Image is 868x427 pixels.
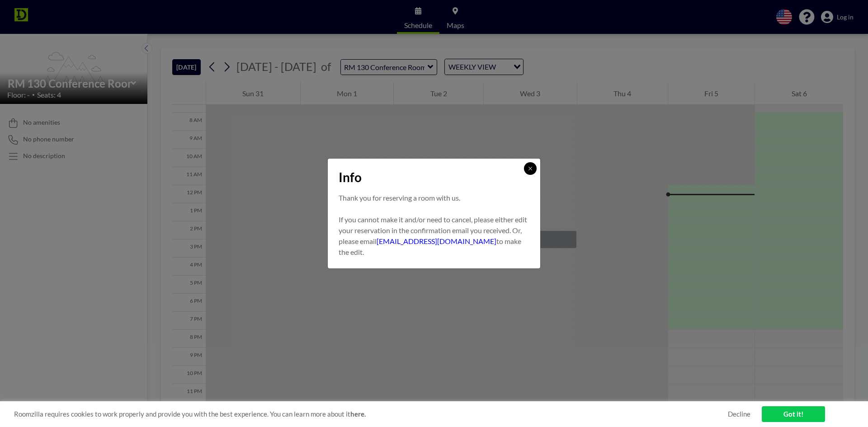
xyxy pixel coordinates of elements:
[728,410,750,418] a: Decline
[339,192,529,203] p: Thank you for reserving a room with us.
[377,237,496,245] a: [EMAIL_ADDRESS][DOMAIN_NAME]
[339,169,362,185] span: Info
[762,406,825,422] a: Got it!
[339,214,529,258] p: If you cannot make it and/or need to cancel, please either edit your reservation in the confirmat...
[14,410,728,418] span: Roomzilla requires cookies to work properly and provide you with the best experience. You can lea...
[350,410,366,418] a: here.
